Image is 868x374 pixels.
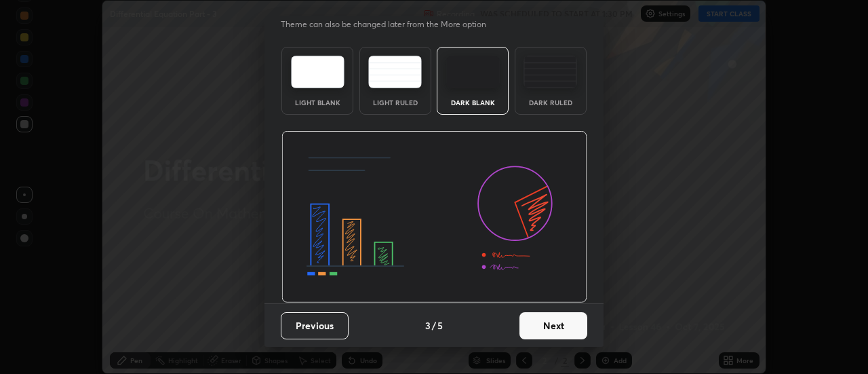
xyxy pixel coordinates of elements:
div: Light Blank [290,99,344,106]
h4: 3 [425,318,431,333]
button: Next [519,312,587,339]
h4: 5 [437,318,443,333]
img: darkThemeBanner.d06ce4a2.svg [281,131,587,303]
img: lightTheme.e5ed3b09.svg [291,56,344,88]
div: Dark Ruled [524,99,578,106]
img: darkTheme.f0cc69e5.svg [446,56,500,88]
h4: / [432,318,436,333]
p: Theme can also be changed later from the More option [281,18,500,31]
img: darkRuledTheme.de295e13.svg [524,56,577,88]
div: Dark Blank [446,99,500,106]
button: Previous [281,312,349,339]
img: lightRuledTheme.5fabf969.svg [368,56,422,88]
div: Light Ruled [368,99,422,106]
